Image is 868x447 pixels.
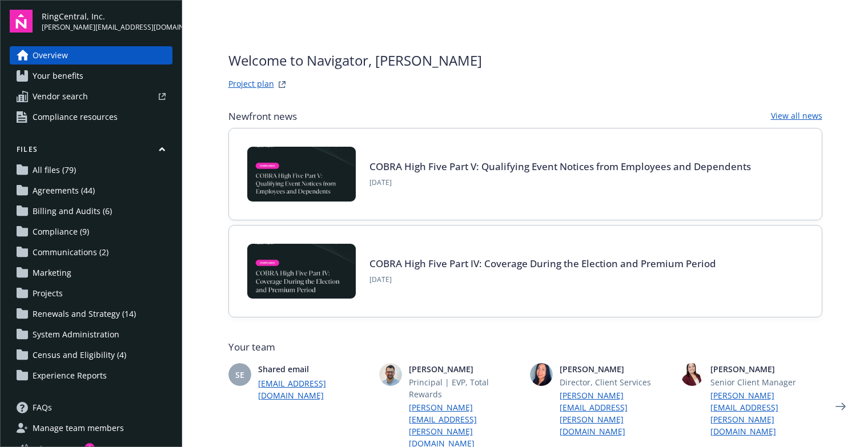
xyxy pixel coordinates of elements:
img: photo [530,363,553,386]
a: Manage team members [10,419,172,437]
span: Director, Client Services [560,376,672,388]
span: Welcome to Navigator , [PERSON_NAME] [228,50,482,71]
img: navigator-logo.svg [10,10,33,33]
span: Billing and Audits (6) [33,202,112,220]
a: Projects [10,284,172,303]
span: SE [235,369,244,381]
a: projectPlanWebsite [275,78,289,91]
a: Renewals and Strategy (14) [10,305,172,323]
a: FAQs [10,398,172,417]
span: [PERSON_NAME] [560,363,672,375]
span: Overview [33,46,68,65]
a: COBRA High Five Part V: Qualifying Event Notices from Employees and Dependents [369,160,751,173]
span: [PERSON_NAME] [409,363,521,375]
span: Shared email [258,363,370,375]
button: Files [10,144,172,159]
span: Renewals and Strategy (14) [33,305,136,323]
a: Communications (2) [10,243,172,261]
a: Agreements (44) [10,182,172,200]
a: System Administration [10,325,172,344]
a: [PERSON_NAME][EMAIL_ADDRESS][PERSON_NAME][DOMAIN_NAME] [710,389,822,437]
span: All files (79) [33,161,76,179]
span: Vendor search [33,87,88,106]
span: [PERSON_NAME][EMAIL_ADDRESS][DOMAIN_NAME] [42,22,172,33]
a: Your benefits [10,67,172,85]
a: Experience Reports [10,367,172,385]
span: Marketing [33,264,71,282]
a: Overview [10,46,172,65]
span: Compliance resources [33,108,118,126]
span: RingCentral, Inc. [42,10,172,22]
a: Billing and Audits (6) [10,202,172,220]
span: FAQs [33,398,52,417]
img: photo [379,363,402,386]
span: Communications (2) [33,243,108,261]
a: Next [831,397,850,416]
span: Agreements (44) [33,182,95,200]
span: Projects [33,284,63,303]
span: Compliance (9) [33,223,89,241]
a: Vendor search [10,87,172,106]
span: Senior Client Manager [710,376,822,388]
span: Experience Reports [33,367,107,385]
button: RingCentral, Inc.[PERSON_NAME][EMAIL_ADDRESS][DOMAIN_NAME] [42,10,172,33]
span: Newfront news [228,110,297,123]
a: Project plan [228,78,274,91]
span: Manage team members [33,419,124,437]
img: BLOG-Card Image - Compliance - COBRA High Five Pt 5 - 09-11-25.jpg [247,147,356,202]
span: [DATE] [369,275,716,285]
span: Your team [228,340,822,354]
a: Census and Eligibility (4) [10,346,172,364]
a: [EMAIL_ADDRESS][DOMAIN_NAME] [258,377,370,401]
a: All files (79) [10,161,172,179]
span: Census and Eligibility (4) [33,346,126,364]
span: [DATE] [369,178,751,188]
a: Marketing [10,264,172,282]
span: [PERSON_NAME] [710,363,822,375]
img: BLOG-Card Image - Compliance - COBRA High Five Pt 4 - 09-04-25.jpg [247,244,356,299]
span: Your benefits [33,67,83,85]
img: photo [681,363,704,386]
a: Compliance resources [10,108,172,126]
span: System Administration [33,325,119,344]
a: COBRA High Five Part IV: Coverage During the Election and Premium Period [369,257,716,270]
a: [PERSON_NAME][EMAIL_ADDRESS][PERSON_NAME][DOMAIN_NAME] [560,389,672,437]
span: Principal | EVP, Total Rewards [409,376,521,400]
a: Compliance (9) [10,223,172,241]
a: View all news [771,110,822,123]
